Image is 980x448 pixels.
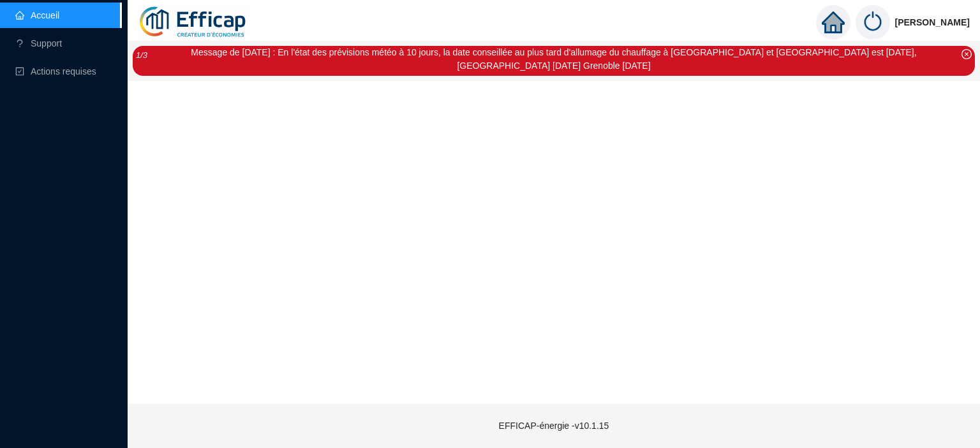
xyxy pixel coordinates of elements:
span: close-circle [961,49,972,59]
a: homeAccueil [15,10,59,20]
i: 1 / 3 [136,50,147,60]
span: check-square [15,67,24,76]
span: [PERSON_NAME] [895,2,970,43]
span: Actions requises [31,66,96,76]
img: power [856,5,890,40]
div: Message de [DATE] : En l'état des prévisions météo à 10 jours, la date conseillée au plus tard d'... [153,46,954,73]
span: EFFICAP-énergie - v10.1.15 [499,421,609,431]
a: questionSupport [15,38,62,48]
span: home [822,11,845,34]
